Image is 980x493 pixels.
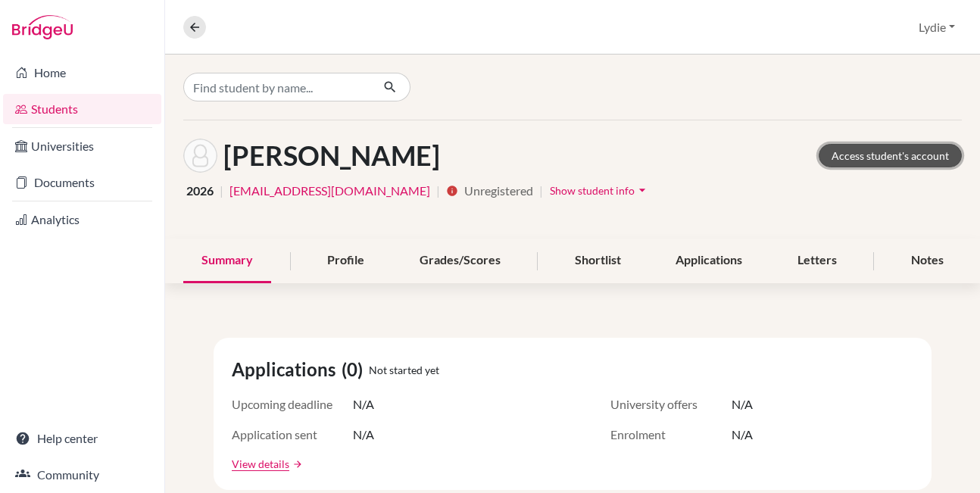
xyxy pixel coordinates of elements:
[183,239,271,283] div: Summary
[549,179,651,202] button: Show student infoarrow_drop_down
[353,426,374,444] span: N/A
[289,459,303,470] a: arrow_forward
[3,94,161,124] a: Students
[635,183,650,198] i: arrow_drop_down
[353,395,374,413] span: N/A
[232,456,289,472] a: View details
[232,426,353,444] span: Application sent
[3,131,161,161] a: Universities
[912,13,962,42] button: Lydie
[223,139,440,172] h1: [PERSON_NAME]
[3,204,161,235] a: Analytics
[436,182,440,200] span: |
[446,185,458,197] i: info
[342,356,369,383] span: (0)
[183,73,371,101] input: Find student by name...
[550,184,635,197] span: Show student info
[464,182,533,200] span: Unregistered
[232,395,353,413] span: Upcoming deadline
[369,362,439,378] span: Not started yet
[229,182,430,200] a: [EMAIL_ADDRESS][DOMAIN_NAME]
[401,239,519,283] div: Grades/Scores
[186,182,214,200] span: 2026
[3,423,161,454] a: Help center
[539,182,543,200] span: |
[819,144,962,167] a: Access student's account
[220,182,223,200] span: |
[557,239,639,283] div: Shortlist
[893,239,962,283] div: Notes
[183,139,217,173] img: Wenyi Peng's avatar
[610,426,732,444] span: Enrolment
[309,239,382,283] div: Profile
[12,15,73,39] img: Bridge-U
[3,58,161,88] a: Home
[3,167,161,198] a: Documents
[779,239,855,283] div: Letters
[732,426,753,444] span: N/A
[232,356,342,383] span: Applications
[657,239,760,283] div: Applications
[610,395,732,413] span: University offers
[3,460,161,490] a: Community
[732,395,753,413] span: N/A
